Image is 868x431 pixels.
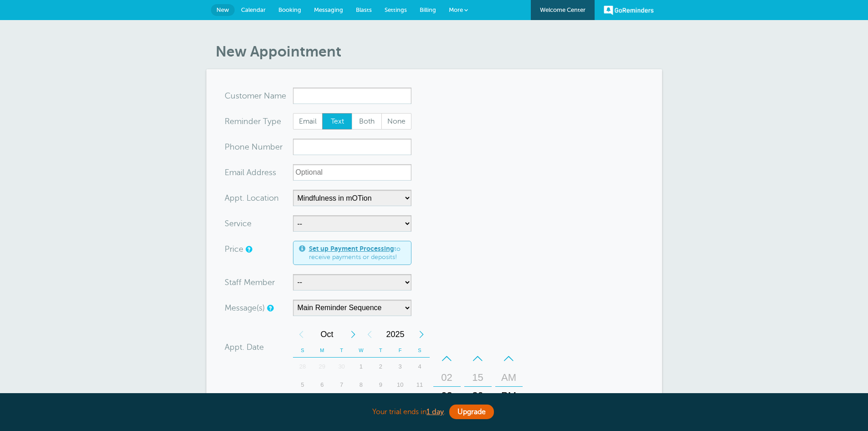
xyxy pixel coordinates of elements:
[371,376,390,394] div: 9
[385,6,407,13] span: Settings
[225,88,293,104] div: ame
[361,325,378,343] div: Previous Year
[410,343,430,358] th: S
[332,376,351,394] div: 7
[312,343,332,358] th: M
[267,305,272,311] a: Simple templates and custom messages will use the reminder schedule set under Settings > Reminder...
[225,139,293,155] div: mber
[351,358,371,376] div: 1
[351,358,371,376] div: Wednesday, October 1
[436,387,458,405] div: 03
[225,278,275,286] label: Staff Member
[312,358,332,376] div: 29
[225,219,252,228] label: Service
[467,369,489,387] div: 15
[278,6,301,13] span: Booking
[225,194,279,202] label: Appt. Location
[332,358,351,376] div: Tuesday, September 30
[293,376,313,394] div: Sunday, October 5
[390,343,410,358] th: F
[352,113,382,130] label: Both
[293,114,323,129] span: Email
[293,343,313,358] th: S
[225,164,293,181] div: ress
[323,114,352,129] span: Text
[390,376,410,394] div: 10
[246,246,251,252] a: An optional price for the appointment. If you set a price, you can include a payment link in your...
[413,325,430,343] div: Next Year
[309,245,406,261] span: to receive payments or deposits!
[293,358,313,376] div: 28
[312,376,332,394] div: 6
[381,113,411,130] label: None
[436,369,458,387] div: 02
[211,4,235,16] a: New
[378,325,413,343] span: 2025
[352,114,381,129] span: Both
[240,143,263,151] span: ne Nu
[309,245,394,252] a: Set up Payment Processing
[410,376,430,394] div: 11
[225,168,241,177] span: Ema
[426,408,444,416] a: 1 day
[241,6,266,13] span: Calendar
[216,6,229,13] span: New
[467,387,489,405] div: 30
[312,376,332,394] div: Monday, October 6
[420,6,436,13] span: Billing
[225,343,264,351] label: Appt. Date
[371,343,390,358] th: T
[225,304,265,312] label: Message(s)
[371,376,390,394] div: Thursday, October 9
[449,6,463,13] span: More
[225,117,281,125] label: Reminder Type
[322,113,352,130] label: Text
[390,358,410,376] div: 3
[332,343,351,358] th: T
[206,402,662,422] div: Your trial ends in .
[351,376,371,394] div: 8
[225,245,243,253] label: Price
[332,358,351,376] div: 30
[225,92,239,100] span: Cus
[390,358,410,376] div: Friday, October 3
[371,358,390,376] div: 2
[312,358,332,376] div: Monday, September 29
[351,343,371,358] th: W
[239,92,270,100] span: tomer N
[371,358,390,376] div: Thursday, October 2
[351,376,371,394] div: Wednesday, October 8
[410,358,430,376] div: Saturday, October 4
[225,143,240,151] span: Pho
[293,358,313,376] div: Sunday, September 28
[356,6,372,13] span: Blasts
[293,164,411,181] input: Optional
[293,325,309,343] div: Previous Month
[410,358,430,376] div: 4
[390,376,410,394] div: Friday, October 10
[498,387,520,405] div: PM
[498,369,520,387] div: AM
[309,325,345,343] span: October
[345,325,361,343] div: Next Month
[410,376,430,394] div: Saturday, October 11
[241,168,262,177] span: il Add
[216,43,662,60] h1: New Appointment
[314,6,343,13] span: Messaging
[382,114,411,129] span: None
[449,405,494,419] a: Upgrade
[293,113,323,130] label: Email
[332,376,351,394] div: Tuesday, October 7
[293,376,313,394] div: 5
